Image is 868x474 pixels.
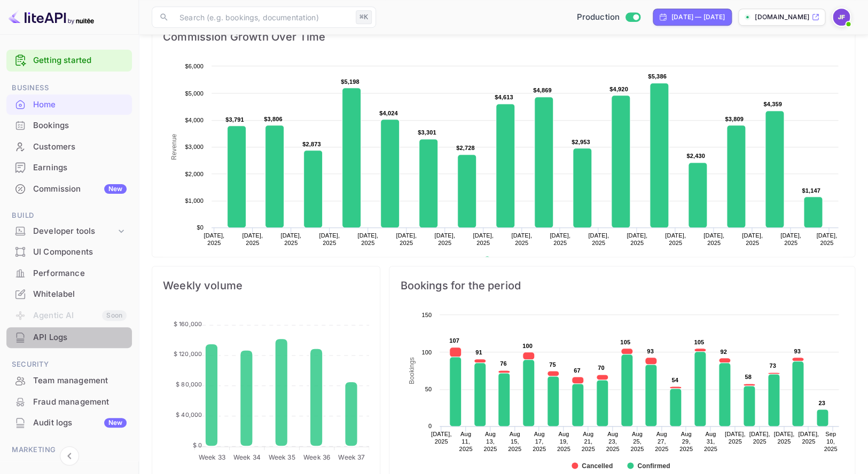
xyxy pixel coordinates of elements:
text: $6,000 [185,63,204,69]
text: 67 [574,367,581,374]
span: Production [576,11,620,23]
a: Earnings [6,157,132,177]
div: Earnings [6,157,132,178]
text: $4,000 [185,117,204,123]
text: 92 [720,349,727,355]
div: Home [6,94,132,115]
text: 107 [449,337,459,344]
text: $4,613 [495,94,513,100]
text: $3,809 [725,116,744,122]
text: 100 [522,343,533,349]
tspan: Week 36 [303,453,330,461]
tspan: $ 120,000 [174,350,202,358]
text: 91 [475,349,482,355]
text: [DATE], 2025 [280,232,301,246]
div: Performance [33,267,127,280]
span: Commission Growth Over Time [163,28,844,45]
span: Security [6,359,132,370]
tspan: Week 37 [338,453,365,461]
div: Developer tools [6,222,132,241]
div: Promo codes [33,460,127,472]
text: Revenue [170,133,178,160]
a: Fraud management [6,392,132,412]
div: Commission [33,183,127,195]
text: Aug 23, 2025 [606,431,619,452]
text: $4,024 [379,110,398,116]
a: Whitelabel [6,284,132,304]
input: Search (e.g. bookings, documentation) [173,6,351,28]
text: [DATE], 2025 [434,232,455,246]
text: 70 [598,365,605,371]
text: [DATE], 2025 [242,232,263,246]
text: $4,359 [763,101,782,107]
div: CommissionNew [6,179,132,200]
text: Aug 17, 2025 [533,431,546,452]
text: $4,920 [609,86,628,92]
div: API Logs [6,327,132,348]
text: [DATE], 2025 [780,232,801,246]
text: 23 [818,400,825,406]
text: 0 [428,423,432,429]
text: [DATE], 2025 [473,232,494,246]
div: Customers [6,137,132,157]
text: $5,000 [185,90,204,97]
tspan: $ 80,000 [176,381,202,388]
text: Bookings [408,357,416,384]
text: [DATE], 2025 [742,232,763,246]
div: New [104,184,127,194]
span: Business [6,82,132,94]
text: [DATE], 2025 [588,232,609,246]
a: Team management [6,370,132,390]
a: Audit logsNew [6,413,132,432]
div: Getting started [6,50,132,72]
img: Jenny Frimer [833,9,850,26]
text: [DATE], 2025 [319,232,340,246]
text: $5,386 [648,73,667,80]
div: [DATE] — [DATE] [671,12,725,22]
text: $3,791 [225,116,244,123]
text: Aug 27, 2025 [655,431,668,452]
tspan: Week 34 [233,453,261,461]
a: Home [6,94,132,114]
tspan: Week 33 [199,453,225,461]
text: [DATE], 2025 [396,232,417,246]
text: $2,728 [456,145,475,151]
div: Performance [6,263,132,284]
text: [DATE], 2025 [816,232,837,246]
text: [DATE], 2025 [627,232,647,246]
div: Whitelabel [6,284,132,305]
text: [DATE], 2025 [511,232,532,246]
a: Customers [6,137,132,156]
text: Aug 21, 2025 [582,431,595,452]
tspan: $ 0 [193,441,202,448]
span: Marketing [6,444,132,456]
div: Home [33,99,127,111]
text: $0 [197,224,204,231]
text: 50 [425,386,432,392]
text: $2,873 [302,141,321,147]
text: 73 [769,362,776,369]
text: 93 [794,348,801,354]
div: Fraud management [33,396,127,408]
text: $3,806 [264,116,283,122]
text: 75 [549,361,556,368]
text: Revenue [494,256,521,264]
text: Aug 11, 2025 [459,431,473,452]
div: API Logs [33,331,127,344]
div: Audit logs [33,417,127,429]
text: 150 [421,312,432,318]
text: 100 [421,349,432,355]
div: Team management [33,375,127,387]
text: Cancelled [582,462,613,470]
text: Confirmed [637,462,670,470]
text: Aug 29, 2025 [679,431,693,452]
span: Build [6,210,132,222]
text: 105 [620,339,630,345]
text: [DATE], 2025 [725,431,746,445]
div: Audit logsNew [6,413,132,433]
div: Bookings [6,115,132,136]
a: CommissionNew [6,179,132,199]
text: Aug 19, 2025 [557,431,570,452]
text: [DATE], 2025 [749,431,770,445]
text: 58 [745,374,752,380]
